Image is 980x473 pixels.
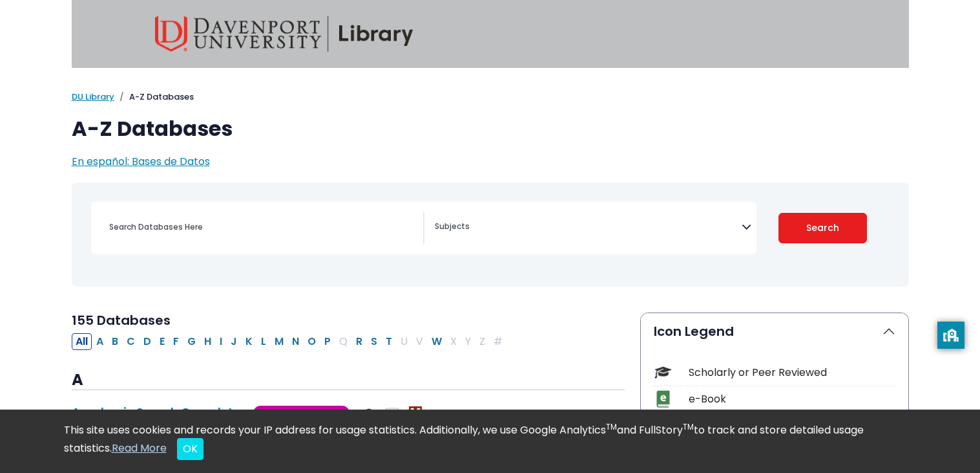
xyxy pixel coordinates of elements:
[606,421,617,432] sup: TM
[683,421,694,432] sup: TM
[409,406,422,419] img: MeL (Michigan electronic Library)
[654,364,672,381] img: Icon Scholarly or Peer Reviewed
[689,365,895,380] div: Scholarly or Peer Reviewed
[428,333,446,350] button: Filter Results W
[304,333,320,350] button: Filter Results O
[72,371,625,390] h3: A
[72,91,114,103] a: DU Library
[108,333,122,350] button: Filter Results B
[257,333,270,350] button: Filter Results L
[641,313,908,349] button: Icon Legend
[64,423,917,460] div: This site uses cookies and records your IP address for usage statistics. Additionally, we use Goo...
[72,311,171,329] span: 155 Databases
[386,406,399,419] img: Audio & Video
[112,441,167,456] a: Read More
[935,204,977,225] a: Back to Top
[177,438,203,460] button: Close
[169,333,183,350] button: Filter Results F
[200,333,215,350] button: Filter Results H
[72,116,909,141] h1: A-Z Databases
[271,333,287,350] button: Filter Results M
[216,333,226,350] button: Filter Results I
[253,406,349,421] span: Good Starting Point
[92,333,107,350] button: Filter Results A
[937,322,964,349] button: privacy banner
[242,333,256,350] button: Filter Results K
[227,333,241,350] button: Filter Results J
[101,217,423,236] input: Search database by title or keyword
[654,390,672,408] img: Icon e-Book
[140,333,155,350] button: Filter Results D
[114,91,194,104] li: A-Z Databases
[435,223,742,233] textarea: Search
[367,333,381,350] button: Filter Results S
[778,213,867,243] button: Submit for Search Results
[72,333,92,350] button: All
[123,333,139,350] button: Filter Results C
[72,182,909,287] nav: Search filters
[72,333,508,348] div: Alpha-list to filter by first letter of database name
[352,333,366,350] button: Filter Results R
[183,333,200,350] button: Filter Results G
[689,391,895,407] div: e-Book
[155,16,413,52] img: Davenport University Library
[72,91,909,104] nav: breadcrumb
[362,406,375,419] img: Scholarly or Peer Reviewed
[382,333,396,350] button: Filter Results T
[72,154,210,169] a: En español: Bases de Datos
[156,333,169,350] button: Filter Results E
[72,404,240,420] a: Academic Search Complete
[320,333,335,350] button: Filter Results P
[288,333,303,350] button: Filter Results N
